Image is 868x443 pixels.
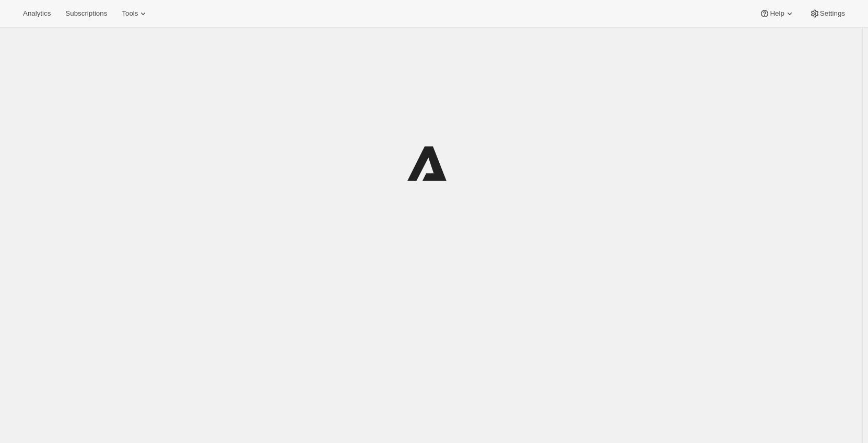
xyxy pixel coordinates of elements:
span: Analytics [23,9,51,18]
button: Settings [803,6,851,21]
button: Subscriptions [59,6,113,21]
button: Tools [115,6,155,21]
button: Analytics [17,6,57,21]
span: Settings [820,9,845,18]
span: Subscriptions [65,9,107,18]
span: Tools [122,9,138,18]
button: Help [753,6,801,21]
span: Help [770,9,784,18]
